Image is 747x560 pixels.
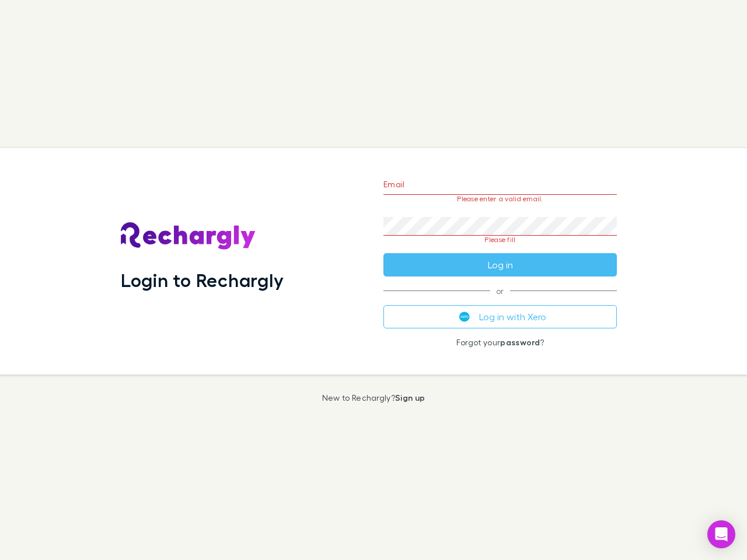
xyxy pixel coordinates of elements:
a: password [500,337,540,347]
button: Log in [383,253,617,276]
img: Xero's logo [459,311,470,322]
button: Log in with Xero [383,305,617,328]
p: Please fill [383,236,617,244]
img: Rechargly's Logo [121,222,256,250]
p: Forgot your ? [383,338,617,347]
a: Sign up [395,393,425,402]
span: or [383,290,617,291]
p: Please enter a valid email. [383,195,617,203]
div: Open Intercom Messenger [707,520,735,548]
p: New to Rechargly? [322,393,425,402]
h1: Login to Rechargly [121,269,284,291]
